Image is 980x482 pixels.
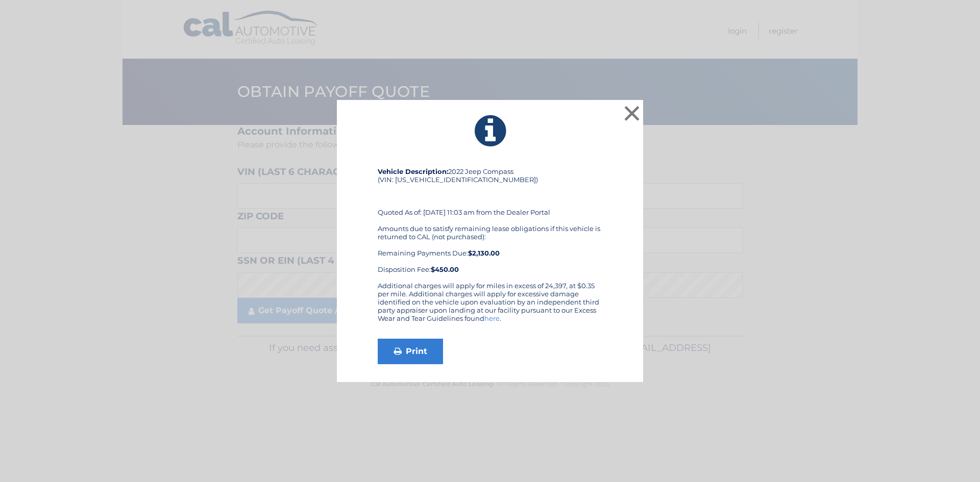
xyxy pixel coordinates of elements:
strong: $450.00 [431,265,459,273]
div: Amounts due to satisfy remaining lease obligations if this vehicle is returned to CAL (not purcha... [378,224,602,273]
button: × [622,103,642,123]
a: Print [378,339,443,364]
strong: Vehicle Description: [378,167,448,175]
a: here [484,314,500,322]
div: 2022 Jeep Compass (VIN: [US_VEHICLE_IDENTIFICATION_NUMBER]) Quoted As of: [DATE] 11:03 am from th... [378,167,602,282]
div: Additional charges will apply for miles in excess of 24,397, at $0.35 per mile. Additional charge... [378,282,602,331]
b: $2,130.00 [468,249,500,257]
